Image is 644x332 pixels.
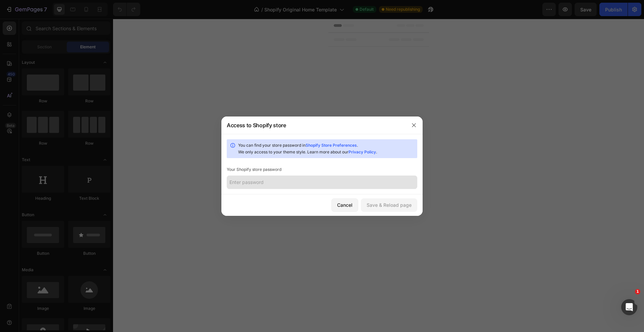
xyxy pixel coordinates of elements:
[367,201,412,208] div: Save & Reload page
[331,198,358,212] button: Cancel
[635,289,640,294] span: 1
[361,198,417,212] button: Save & Reload page
[227,166,417,173] div: Your Shopify store password
[306,143,357,148] a: Shopify Store Preferences
[238,142,415,155] div: You can find your store password in . We only access to your theme style. Learn more about our .
[348,149,376,154] a: Privacy Policy
[337,201,353,208] div: Cancel
[227,121,286,129] div: Access to Shopify store
[621,299,637,315] iframe: Intercom live chat
[227,176,417,189] input: Enter password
